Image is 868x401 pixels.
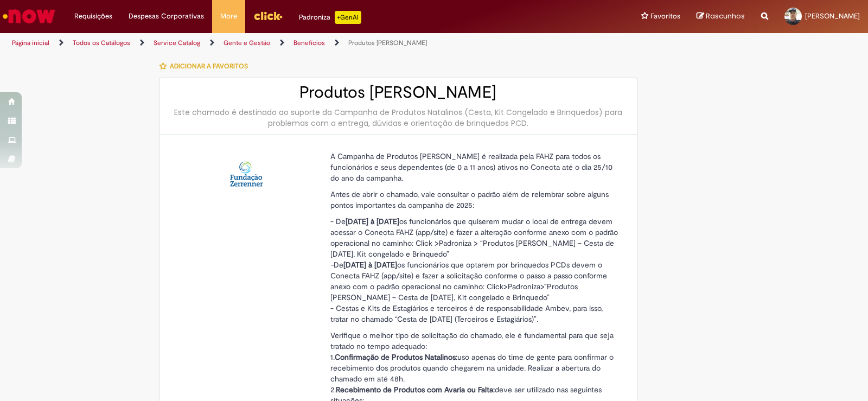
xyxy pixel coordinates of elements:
span: Rascunhos [706,11,745,21]
div: Padroniza [299,11,361,24]
img: ServiceNow [1,5,57,27]
img: click_logo_yellow_360x200.png [253,8,283,24]
strong: Recebimento de Produtos com Avaria ou Falta: [336,385,495,394]
strong: [DATE] à [DATE] [346,217,399,226]
span: Despesas Corporativas [129,11,204,22]
span: Adicionar a Favoritos [170,62,248,71]
span: More [220,11,237,22]
a: Rascunhos [697,11,745,22]
span: [PERSON_NAME] [805,11,860,21]
span: - De os funcionários que quiserem mudar o local de entrega devem acessar o Conecta FAHZ (app/site... [330,217,618,259]
a: Benefícios [293,39,325,47]
span: A Campanha de Produtos [PERSON_NAME] é realizada pela FAHZ para todos os funcionários e seus depe... [330,151,612,183]
strong: Confirmação de Produtos Natalinos: [335,352,457,362]
span: - Cestas e Kits de Estagiários e terceiros é de responsabilidade Ambev, para isso, tratar no cham... [330,303,603,324]
span: Requisições [74,11,112,22]
a: Gente e Gestão [224,39,270,47]
button: Adicionar a Favoritos [159,55,254,78]
span: Favoritos [650,11,680,22]
a: Produtos [PERSON_NAME] [348,39,427,47]
em: - [330,260,334,270]
a: Service Catalog [154,39,200,47]
span: De os funcionários que optarem por brinquedos PCDs devem o Conecta FAHZ (app/site) e fazer a soli... [330,260,607,302]
span: Verifique o melhor tipo de solicitação do chamado, ele é fundamental para que seja tratado no tem... [330,330,614,351]
h2: Produtos [PERSON_NAME] [170,84,626,101]
span: Antes de abrir o chamado, vale consultar o padrão além de relembrar sobre alguns pontos important... [330,189,609,210]
ul: Trilhas de página [8,33,571,53]
img: Produtos Natalinos - FAHZ [229,156,264,191]
strong: [DATE] à [DATE] [343,260,397,270]
a: Página inicial [12,39,49,47]
p: +GenAi [335,11,361,24]
a: Todos os Catálogos [73,39,130,47]
span: 1. uso apenas do time de gente para confirmar o recebimento dos produtos quando chegarem na unida... [330,352,614,384]
div: Este chamado é destinado ao suporte da Campanha de Produtos Natalinos (Cesta, Kit Congelado e Bri... [170,107,626,129]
